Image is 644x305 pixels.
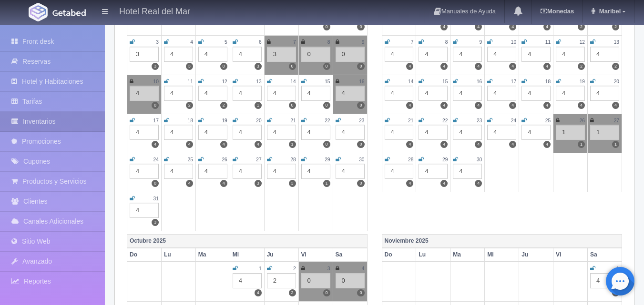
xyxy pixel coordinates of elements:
[597,8,621,15] span: Maribel
[357,180,364,187] label: 0
[186,102,193,109] label: 2
[509,23,516,30] label: 4
[289,102,296,109] label: 0
[198,47,227,62] div: 4
[590,86,619,101] div: 4
[127,235,368,248] th: Octubre 2025
[511,79,516,84] small: 17
[440,23,448,30] label: 4
[612,63,619,70] label: 2
[255,63,262,70] label: 3
[578,141,585,148] label: 1
[419,47,448,62] div: 4
[130,47,159,62] div: 3
[164,47,193,62] div: 4
[222,157,227,162] small: 26
[509,102,516,109] label: 4
[233,273,262,288] div: 4
[556,47,585,62] div: 4
[186,180,193,187] label: 4
[188,157,193,162] small: 25
[164,164,193,179] div: 4
[119,5,190,17] h4: Hotel Real del Mar
[553,248,588,262] th: Vi
[590,125,619,140] div: 1
[614,79,619,84] small: 20
[289,141,296,148] label: 1
[230,248,264,262] th: Mi
[406,63,413,70] label: 4
[362,39,365,45] small: 9
[580,79,585,84] small: 19
[580,39,585,45] small: 12
[325,157,330,162] small: 29
[323,180,330,187] label: 1
[545,39,551,45] small: 11
[152,180,159,187] label: 0
[153,157,159,162] small: 24
[419,164,448,179] div: 4
[357,63,364,70] label: 0
[556,86,585,101] div: 4
[336,164,365,179] div: 4
[419,86,448,101] div: 4
[475,23,482,30] label: 4
[475,102,482,109] label: 4
[152,141,159,148] label: 4
[327,266,330,271] small: 3
[475,63,482,70] label: 4
[580,118,585,123] small: 26
[385,86,414,101] div: 4
[289,63,296,70] label: 0
[233,47,262,62] div: 4
[612,23,619,30] label: 2
[543,63,551,70] label: 4
[485,248,519,262] th: Mi
[267,47,296,62] div: 3
[578,23,585,30] label: 2
[590,273,619,288] div: 4
[161,248,195,262] th: Lu
[359,118,364,123] small: 23
[382,248,416,262] th: Do
[233,164,262,179] div: 4
[293,266,296,271] small: 2
[220,141,227,148] label: 4
[198,164,227,179] div: 4
[357,141,364,148] label: 0
[289,289,296,296] label: 2
[188,79,193,84] small: 11
[509,63,516,70] label: 4
[264,248,298,262] th: Ju
[301,164,330,179] div: 4
[357,102,364,109] label: 0
[440,102,448,109] label: 4
[408,118,413,123] small: 21
[152,219,159,226] label: 3
[198,86,227,101] div: 4
[323,141,330,148] label: 0
[578,63,585,70] label: 2
[487,86,516,101] div: 4
[440,141,448,148] label: 4
[450,248,485,262] th: Ma
[225,39,227,45] small: 5
[301,125,330,140] div: 4
[127,248,162,262] th: Do
[453,47,482,62] div: 4
[453,125,482,140] div: 4
[521,86,551,101] div: 4
[545,79,551,84] small: 18
[408,157,413,162] small: 28
[612,141,619,148] label: 1
[323,63,330,70] label: 0
[411,39,414,45] small: 7
[188,118,193,123] small: 18
[545,118,551,123] small: 25
[164,125,193,140] div: 4
[333,248,367,262] th: Sa
[477,157,482,162] small: 30
[233,86,262,101] div: 4
[336,125,365,140] div: 4
[198,125,227,140] div: 4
